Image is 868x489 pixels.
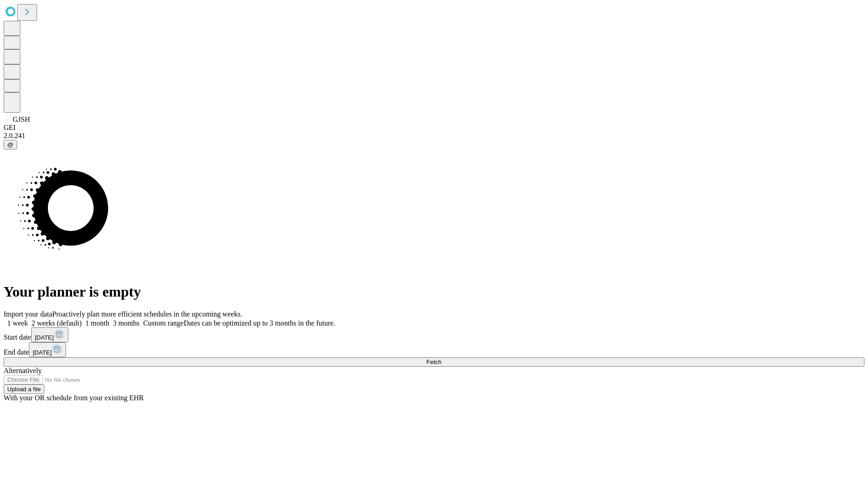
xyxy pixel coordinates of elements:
span: 2 weeks (default) [32,319,82,327]
span: With your OR schedule from your existing EHR [4,394,144,402]
button: [DATE] [29,342,66,357]
span: [DATE] [33,349,52,356]
button: Fetch [4,357,864,367]
span: Import your data [4,310,52,318]
span: 1 month [85,319,109,327]
button: [DATE] [31,327,68,342]
span: Proactively plan more efficient schedules in the upcoming weeks. [52,310,242,318]
span: @ [7,141,14,148]
span: Fetch [426,359,441,365]
span: Alternatively [4,367,42,374]
div: 2.0.241 [4,132,864,140]
span: 3 months [113,319,140,327]
span: 1 week [7,319,28,327]
span: Dates can be optimized up to 3 months in the future. [184,319,335,327]
span: GJSH [13,115,30,123]
h1: Your planner is empty [4,283,864,300]
div: GEI [4,124,864,132]
button: Upload a file [4,384,44,394]
div: Start date [4,327,864,342]
span: [DATE] [35,334,54,341]
button: @ [4,140,17,149]
div: End date [4,342,864,357]
span: Custom range [143,319,184,327]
